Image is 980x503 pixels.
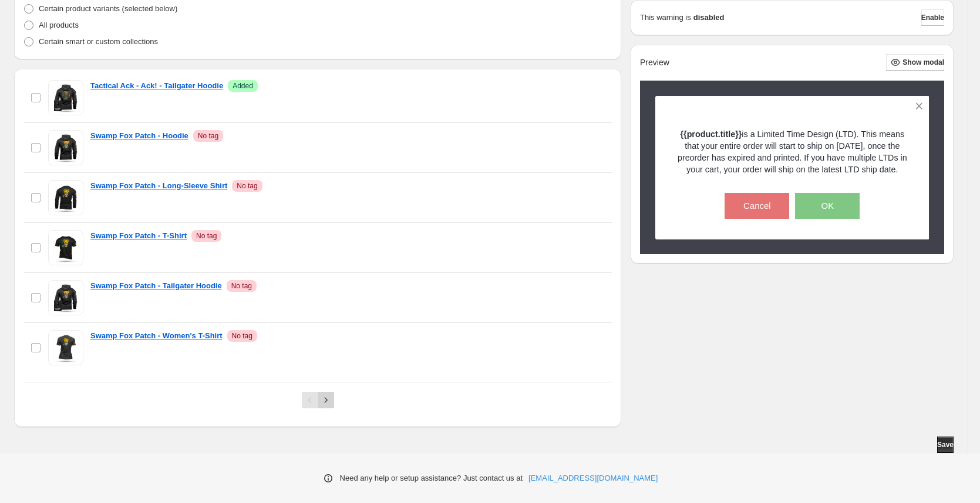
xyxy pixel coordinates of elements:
[90,280,222,292] a: Swamp Fox Patch - Tailgater Hoodie
[902,58,944,67] span: Show modal
[231,281,252,291] span: No tag
[681,129,742,139] strong: {{product.title}}
[39,36,158,48] p: Certain smart or custom collections
[90,180,227,192] a: Swamp Fox Patch - Long-Sleeve Shirt
[196,231,217,241] span: No tag
[237,181,257,191] span: No tag
[39,4,177,13] span: Certain product variants (selected below)
[886,54,944,71] button: Show modal
[90,130,188,142] a: Swamp Fox Patch - Hoodie
[640,58,669,68] h2: Preview
[676,128,909,175] p: is a Limited Time Design (LTD). This means that your entire order will start to ship on [DATE], o...
[937,437,954,453] button: Save
[693,12,725,24] strong: disabled
[232,331,252,341] span: No tag
[921,9,944,26] button: Enable
[725,193,789,219] button: Cancel
[921,13,944,22] span: Enable
[90,230,187,242] a: Swamp Fox Patch - T-Shirt
[640,12,691,24] p: This warning is
[302,392,334,408] nav: Pagination
[90,330,223,342] a: Swamp Fox Patch - Women's T-Shirt
[90,80,223,92] a: Tactical Ack - Ack! - Tailgater Hoodie
[795,193,860,219] button: OK
[233,81,253,91] span: Added
[528,472,658,484] a: [EMAIL_ADDRESS][DOMAIN_NAME]
[198,131,218,141] span: No tag
[937,440,954,449] span: Save
[318,392,334,408] button: Next
[39,19,79,31] p: All products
